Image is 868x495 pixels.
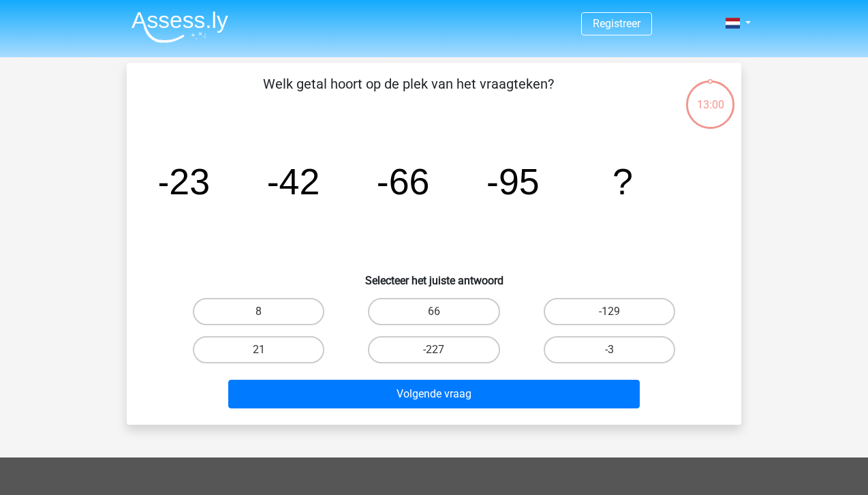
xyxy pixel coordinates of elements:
label: 8 [193,298,324,325]
label: -227 [368,336,499,363]
tspan: -95 [486,161,540,202]
h6: Selecteer het juiste antwoord [149,263,719,287]
tspan: -66 [377,161,430,202]
img: Assessly [131,11,228,43]
div: 13:00 [685,79,736,113]
p: Welk getal hoort op de plek van het vraagteken? [149,74,668,115]
label: 21 [193,336,324,363]
tspan: -42 [267,161,320,202]
tspan: -23 [157,161,210,202]
a: Registreer [593,17,640,30]
label: -129 [544,298,675,325]
tspan: ? [613,161,633,202]
button: Volgende vraag [228,380,640,408]
label: 66 [368,298,499,325]
label: -3 [544,336,675,363]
